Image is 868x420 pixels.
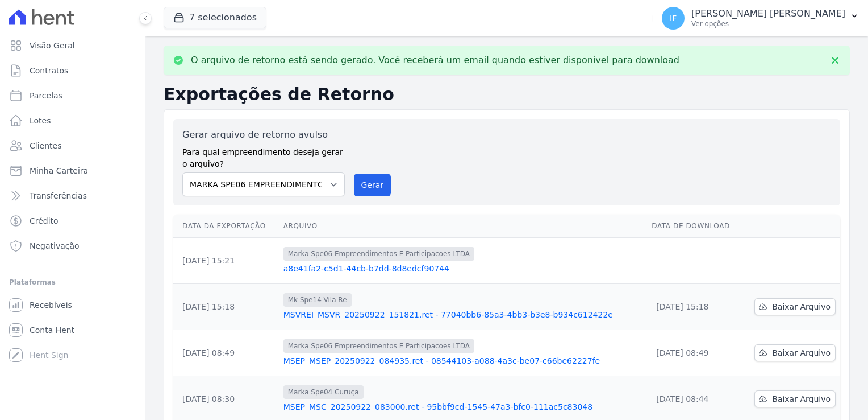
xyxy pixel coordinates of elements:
span: Baixar Arquivo [772,301,831,312]
a: MSVREI_MSVR_20250922_151821.ret - 77040bb6-85a3-4bb3-b3e8-b934c612422e [283,309,643,320]
div: Plataformas [9,275,136,289]
a: Visão Geral [5,34,140,57]
label: Gerar arquivo de retorno avulso [182,128,345,142]
span: Visão Geral [30,40,75,51]
span: Mk Spe14 Vila Re [283,293,352,307]
a: Lotes [5,109,140,132]
h2: Exportações de Retorno [164,84,850,105]
span: Minha Carteira [30,165,88,176]
a: Clientes [5,134,140,157]
a: Parcelas [5,84,140,107]
td: [DATE] 08:49 [647,330,742,376]
span: Negativação [30,240,80,252]
button: 7 selecionados [164,7,266,28]
span: Marka Spe06 Empreendimentos E Participacoes LTDA [283,247,474,261]
span: Clientes [30,140,61,151]
a: Transferências [5,184,140,207]
a: MSEP_MSEP_20250922_084935.ret - 08544103-a088-4a3c-be07-c66be62227fe [283,355,643,367]
td: [DATE] 15:21 [173,238,279,284]
label: Para qual empreendimento deseja gerar o arquivo? [182,142,345,170]
p: Ver opções [691,19,845,28]
span: Parcelas [30,90,62,101]
a: Baixar Arquivo [754,298,836,315]
span: Conta Hent [30,324,74,336]
a: Crédito [5,209,140,232]
span: Marka Spe06 Empreendimentos E Participacoes LTDA [283,339,474,353]
td: [DATE] 08:49 [173,330,279,376]
button: IF [PERSON_NAME] [PERSON_NAME] Ver opções [653,2,868,34]
a: MSEP_MSC_20250922_083000.ret - 95bbf9cd-1545-47a3-bfc0-111ac5c83048 [283,401,643,413]
a: a8e41fa2-c5d1-44cb-b7dd-8d8edcf90744 [283,263,643,274]
td: [DATE] 15:18 [173,284,279,330]
span: Lotes [30,115,51,126]
a: Negativação [5,234,140,257]
span: Baixar Arquivo [772,347,831,359]
button: Gerar [354,174,391,196]
span: IF [670,14,677,22]
th: Data de Download [647,215,742,238]
span: Recebíveis [30,299,72,311]
td: [DATE] 15:18 [647,284,742,330]
a: Minha Carteira [5,159,140,182]
th: Data da Exportação [173,215,279,238]
a: Recebíveis [5,294,140,316]
span: Marka Spe04 Curuça [283,385,364,399]
th: Arquivo [279,215,648,238]
a: Baixar Arquivo [754,344,836,361]
a: Contratos [5,59,140,82]
p: O arquivo de retorno está sendo gerado. Você receberá um email quando estiver disponível para dow... [191,55,679,66]
p: [PERSON_NAME] [PERSON_NAME] [691,8,845,19]
span: Transferências [30,190,87,201]
span: Contratos [30,65,68,76]
span: Baixar Arquivo [772,393,831,405]
a: Conta Hent [5,319,140,341]
span: Crédito [30,215,59,227]
a: Baixar Arquivo [754,390,836,407]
